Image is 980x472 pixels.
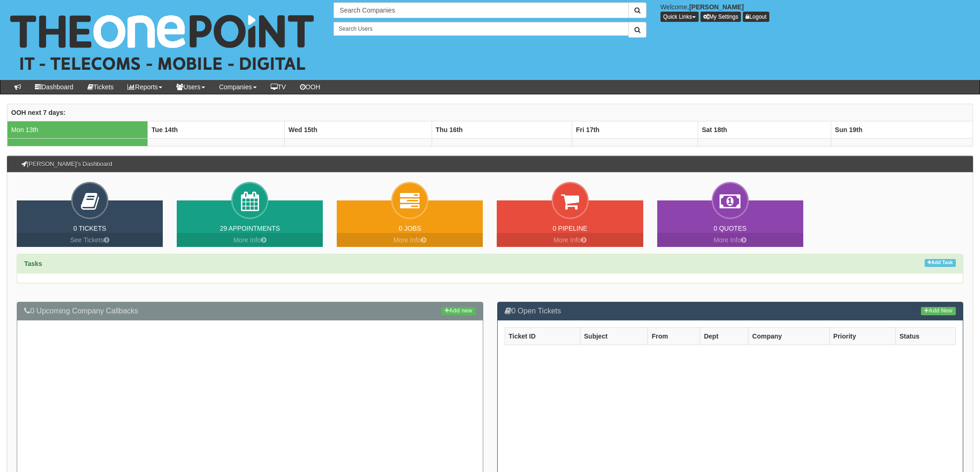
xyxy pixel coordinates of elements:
th: Sat 18th [698,121,831,138]
strong: Tasks [24,260,42,267]
a: Companies [212,80,264,94]
h3: 0 Open Tickets [505,307,956,315]
td: Mon 13th [7,121,148,138]
th: From [648,327,700,345]
a: Tickets [80,80,121,94]
a: 0 Quotes [713,225,747,232]
th: OOH next 7 days: [7,104,973,121]
a: More Info [657,233,803,247]
button: Quick Links [660,12,699,22]
a: Add Task [925,259,956,267]
a: 0 Tickets [73,225,107,232]
a: Add New [921,307,956,315]
th: Subject [580,327,648,345]
a: 0 Jobs [399,225,421,232]
a: TV [264,80,293,94]
a: More Info [177,233,323,247]
th: Company [748,327,829,345]
th: Wed 15th [285,121,432,138]
h3: [PERSON_NAME]'s Dashboard [17,156,117,172]
a: 0 Pipeline [553,225,587,232]
a: Dashboard [28,80,80,94]
a: Add new [441,307,475,315]
a: 29 Appointments [220,225,280,232]
div: Welcome, [653,2,980,22]
a: Users [169,80,212,94]
a: OOH [293,80,327,94]
input: Search Users [333,22,628,36]
a: More Info [337,233,483,247]
th: Dept [700,327,748,345]
th: Sun 19th [831,121,973,138]
th: Tue 14th [147,121,284,138]
a: Logout [743,12,769,22]
b: [PERSON_NAME] [689,3,744,11]
a: More Info [497,233,643,247]
th: Fri 17th [572,121,698,138]
th: Ticket ID [505,327,580,345]
th: Thu 16th [432,121,572,138]
input: Search Companies [333,2,628,18]
a: My Settings [700,12,741,22]
h3: 0 Upcoming Company Callbacks [24,307,476,315]
th: Status [895,327,955,345]
a: See Tickets [17,233,163,247]
th: Priority [829,327,895,345]
a: Reports [120,80,169,94]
